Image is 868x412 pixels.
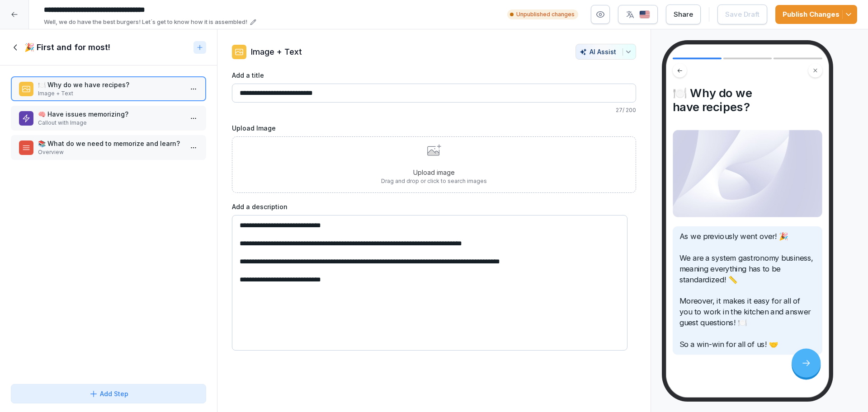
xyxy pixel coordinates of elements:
p: Drag and drop or click to search images [381,177,487,185]
p: Well, we do have the best burgers! Let´s get to know how it is assembled! [44,18,247,27]
h1: 🎉 First and for most! [24,42,110,53]
div: Add Step [89,389,128,398]
p: Callout with Image [38,119,183,127]
p: 🍽️ Why do we have recipes? [38,80,183,89]
button: Add Step [11,384,206,403]
p: 🧠 Have issues memorizing? [38,109,183,119]
p: Image + Text [38,89,183,98]
label: Add a title [232,70,636,80]
div: 📚 What do we need to memorize and learn?Overview [11,135,206,160]
h4: 🍽️ Why do we have recipes? [673,86,822,114]
button: AI Assist [576,44,636,60]
div: 🧠 Have issues memorizing?Callout with Image [11,106,206,131]
img: Image and Text preview image [673,130,822,217]
div: 🍽️ Why do we have recipes?Image + Text [11,76,206,101]
div: Share [674,9,693,19]
p: Image + Text [251,46,302,58]
p: As we previously went over! 🎉 We are a system gastronomy business, meaning everything has to be s... [679,231,816,350]
p: Overview [38,148,183,156]
p: Upload image [381,168,487,177]
label: Add a description [232,202,636,211]
label: Upload Image [232,123,636,133]
p: 📚 What do we need to memorize and learn? [38,139,183,148]
div: Save Draft [725,9,759,19]
div: Publish Changes [783,9,850,19]
div: AI Assist [580,48,632,56]
p: Unpublished changes [516,10,575,19]
button: Save Draft [717,5,767,24]
img: us.svg [639,10,650,19]
button: Share [666,5,701,24]
p: 27 / 200 [232,106,636,114]
button: Publish Changes [775,5,857,24]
